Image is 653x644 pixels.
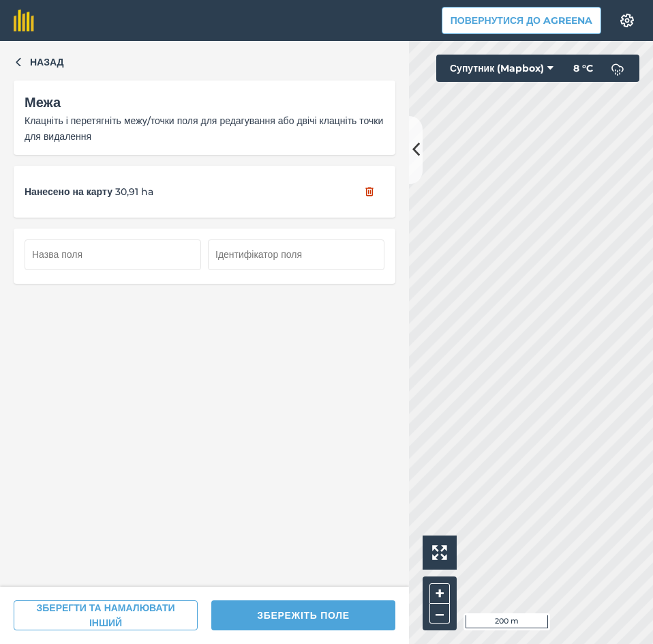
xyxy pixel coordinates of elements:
input: Назва поля [25,239,201,269]
span: Клацніть і перетягніть межу/точки поля для редагування або двічі клацніть точки для видалення [25,115,383,142]
span: Нанесено на карту [25,184,112,199]
img: svg+xml;base64,PD94bWwgdmVyc2lvbj0iMS4wIiBlbmNvZGluZz0idXRmLTgiPz4KPCEtLSBHZW5lcmF0b3I6IEFkb2JlIE... [604,55,631,82]
img: fieldmargin Логотип [14,10,34,31]
button: – [429,604,450,624]
span: 8 ° C [573,55,593,82]
button: + [429,583,450,604]
button: ЗБЕРЕЖІТЬ ПОЛЕ [211,600,395,630]
span: 30,91 ha [115,184,153,199]
button: Повернутися до Agreena [442,7,601,34]
input: Ідентифікатор поля [208,239,384,269]
button: ЗБЕРЕГТИ ТА НАМАЛЮВАТИ ІНШИЙ [14,600,198,630]
button: Супутник (Mapbox) [436,55,567,82]
img: Four arrows, one pointing top left, one top right, one bottom right and the last bottom left [432,545,447,560]
button: 8 °C [560,55,639,82]
img: A cog icon [619,14,635,27]
button: Назад [14,55,64,70]
span: Назад [30,55,64,70]
div: Межа [25,91,384,113]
